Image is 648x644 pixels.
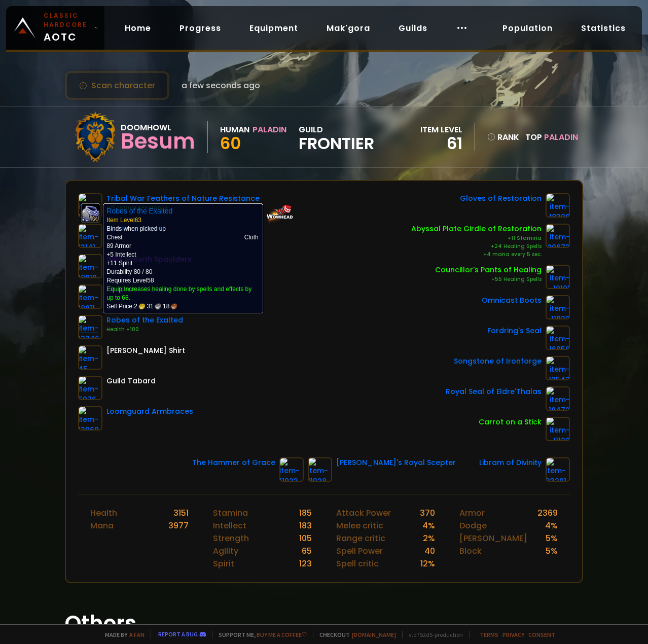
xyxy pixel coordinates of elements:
[545,519,558,532] div: 4 %
[336,507,391,519] div: Attack Power
[546,417,570,441] img: item-11122
[318,18,378,39] a: Mak'gora
[487,326,542,336] div: Fordring's Seal
[502,631,524,638] a: Privacy
[411,234,542,242] div: +11 Stamina
[257,631,307,638] a: Buy me a coffee
[546,265,570,289] img: item-10101
[6,6,104,50] a: Classic HardcoreAOTC
[487,131,519,144] div: rank
[106,193,260,204] div: Tribal War Feathers of Nature Resistance
[435,265,542,275] div: Councillor's Pants of Healing
[336,519,383,532] div: Melee critic
[44,11,90,45] span: AOTC
[460,193,542,204] div: Gloves of Restoration
[302,545,312,557] div: 65
[336,532,385,545] div: Range critic
[546,457,570,482] img: item-23201
[420,123,462,136] div: item level
[336,545,383,557] div: Spell Power
[244,234,259,241] span: Cloth
[65,71,169,100] button: Scan character
[106,242,131,249] span: 89 Armor
[573,18,634,39] a: Statistics
[479,457,542,468] div: Libram of Divinity
[106,251,136,258] span: +5 Intellect
[129,631,145,638] a: a fan
[546,224,570,248] img: item-20673
[78,315,102,339] img: item-13346
[99,631,145,638] span: Made by
[480,631,498,638] a: Terms
[402,631,463,638] span: v. d752d5 - production
[459,532,527,545] div: [PERSON_NAME]
[213,507,248,519] div: Stamina
[420,507,435,519] div: 370
[546,545,558,557] div: 5 %
[168,519,189,532] div: 3977
[106,376,156,386] div: Guild Tabard
[106,217,141,224] span: Item Level 63
[424,545,435,557] div: 40
[411,224,542,234] div: Abyssal Plate Girdle of Restoration
[106,315,183,326] div: Robes of the Exalted
[171,18,229,39] a: Progress
[546,386,570,411] img: item-18472
[544,131,578,143] span: Paladin
[454,356,542,367] div: Songstone of Ironforge
[336,457,456,468] div: [PERSON_NAME]'s Royal Scepter
[90,507,117,519] div: Health
[90,519,114,532] div: Mana
[459,545,482,557] div: Block
[117,18,159,39] a: Home
[459,507,485,519] div: Armor
[213,545,238,557] div: Agility
[106,260,132,267] span: +11 Spirit
[525,131,578,144] div: Top
[279,457,304,482] img: item-11923
[241,18,306,39] a: Equipment
[106,276,259,311] td: Requires Level 58
[106,406,193,417] div: Loomguard Armbraces
[528,631,555,638] a: Consent
[106,285,251,301] a: Increases healing done by spells and effects by up to 68.
[147,302,161,311] span: 31
[106,326,183,334] div: Health +100
[106,285,251,301] span: Equip:
[220,132,241,155] span: 60
[420,136,462,151] div: 61
[182,79,260,92] span: a few seconds ago
[390,18,436,39] a: Guilds
[411,251,542,259] div: +4 mana every 5 sec.
[420,557,435,570] div: 12 %
[253,123,286,136] div: Paladin
[352,631,396,638] a: [DOMAIN_NAME]
[423,532,435,545] div: 2 %
[44,11,90,29] small: Classic Hardcore
[106,233,151,242] td: Chest
[411,242,542,251] div: +24 Healing Spells
[546,193,570,218] img: item-18309
[121,134,195,149] div: Besum
[546,326,570,350] img: item-16058
[78,284,102,309] img: item-18811
[479,417,542,427] div: Carrot on a Stick
[308,457,332,482] img: item-11928
[299,136,374,151] span: Frontier
[106,207,172,215] b: Robes of the Exalted
[299,507,312,519] div: 185
[78,406,102,431] img: item-13969
[213,532,249,545] div: Strength
[537,507,558,519] div: 2369
[134,302,145,311] span: 2
[546,295,570,319] img: item-11822
[78,224,102,248] img: item-13141
[299,532,312,545] div: 105
[106,302,259,311] div: Sell Price:
[422,519,435,532] div: 4 %
[546,356,570,380] img: item-12543
[299,557,312,570] div: 123
[158,630,198,638] a: Report a bug
[106,345,185,356] div: [PERSON_NAME] Shirt
[546,532,558,545] div: 5 %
